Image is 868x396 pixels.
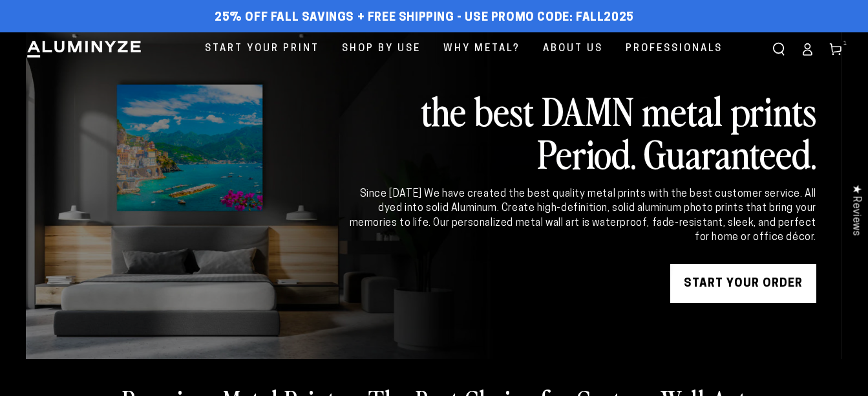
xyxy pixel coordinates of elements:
img: Aluminyze [26,39,142,59]
span: Why Metal? [443,40,520,58]
a: Professionals [616,32,732,65]
a: Start Your Print [195,32,329,65]
div: Click to open Judge.me floating reviews tab [843,174,868,246]
div: Since [DATE] We have created the best quality metal prints with the best customer service. All dy... [347,187,816,245]
span: 1 [843,39,847,48]
a: About Us [533,32,613,65]
a: START YOUR Order [670,264,816,303]
summary: Search our site [765,35,793,63]
a: Why Metal? [434,32,530,65]
span: 25% off FALL Savings + Free Shipping - Use Promo Code: FALL2025 [215,11,634,25]
span: Professionals [626,40,723,58]
span: Shop By Use [342,40,421,58]
a: Shop By Use [332,32,430,65]
h2: the best DAMN metal prints Period. Guaranteed. [347,89,816,174]
span: About Us [543,40,603,58]
span: Start Your Print [205,40,319,58]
